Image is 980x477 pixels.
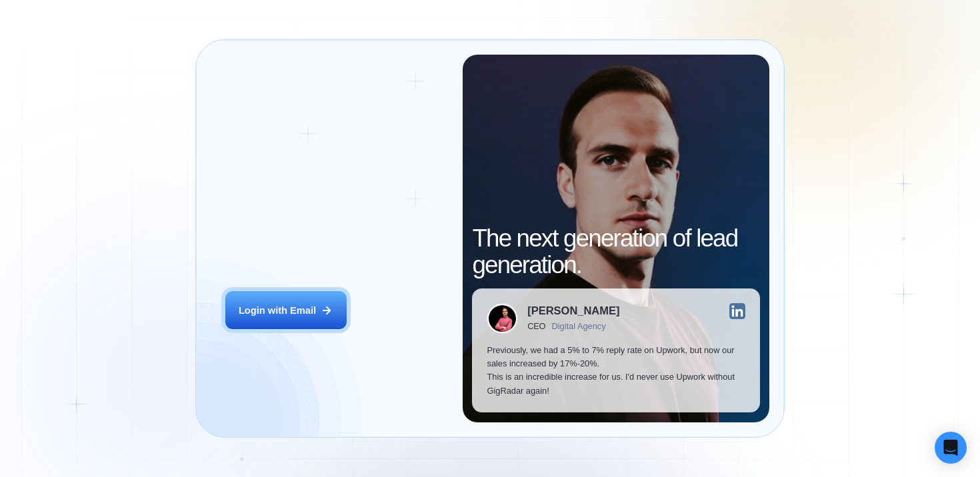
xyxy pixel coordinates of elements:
span: Welcome to [225,191,345,250]
p: Previously, we had a 5% to 7% reply rate on Upwork, but now our sales increased by 17%-20%. This ... [487,344,745,398]
div: [PERSON_NAME] [527,306,619,317]
div: Digital Agency [552,322,606,332]
h2: The next generation of lead generation. [472,225,759,279]
div: Login [249,153,267,163]
div: Login with Email [239,304,316,317]
div: Open Intercom Messenger [935,432,967,464]
button: Login with Email [225,291,347,329]
div: CEO [527,322,545,332]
